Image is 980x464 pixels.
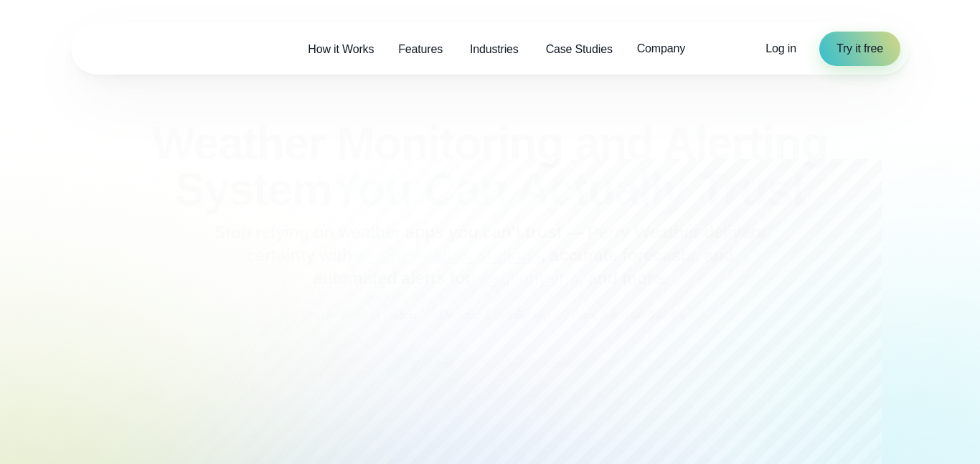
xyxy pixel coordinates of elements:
[637,40,685,57] span: Company
[296,34,386,64] a: How it Works
[837,40,883,57] span: Try it free
[765,42,796,55] span: Log in
[470,41,519,58] span: Industries
[765,40,796,57] a: Log in
[398,41,443,58] span: Features
[819,32,900,66] a: Try it free
[308,41,374,58] span: How it Works
[534,34,625,64] a: Case Studies
[546,41,613,58] span: Case Studies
